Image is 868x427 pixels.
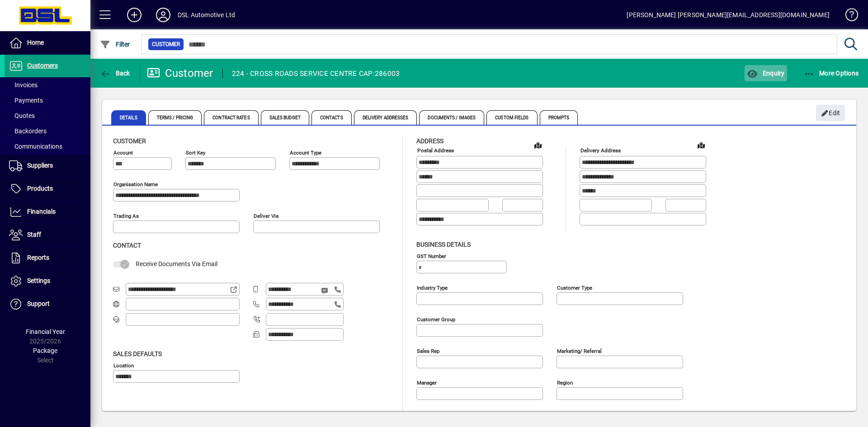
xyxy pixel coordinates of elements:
[416,137,443,145] span: Address
[745,65,787,81] button: Enquiry
[98,65,132,81] button: Back
[5,201,90,223] a: Financials
[90,65,140,81] app-page-header-button: Back
[27,300,50,307] span: Support
[113,181,158,188] mat-label: Organisation name
[113,362,134,368] mat-label: Location
[120,7,149,23] button: Add
[186,150,205,156] mat-label: Sort key
[290,150,321,156] mat-label: Account Type
[417,253,446,259] mat-label: GST Number
[5,270,90,292] a: Settings
[694,138,708,152] a: View on map
[5,139,90,154] a: Communications
[821,106,840,121] span: Edit
[113,350,162,357] span: Sales defaults
[5,77,90,93] a: Invoices
[5,32,90,54] a: Home
[113,242,141,249] span: Contact
[417,347,439,354] mat-label: Sales rep
[27,208,56,215] span: Financials
[111,110,146,125] span: Details
[27,254,49,261] span: Reports
[178,8,235,22] div: DSL Automotive Ltd
[148,110,202,125] span: Terms / Pricing
[354,110,417,125] span: Delivery Addresses
[419,110,484,125] span: Documents / Images
[113,150,133,156] mat-label: Account
[839,2,857,31] a: Knowledge Base
[9,143,62,150] span: Communications
[417,316,455,322] mat-label: Customer group
[100,41,130,48] span: Filter
[98,36,132,52] button: Filter
[627,8,830,22] div: [PERSON_NAME] [PERSON_NAME][EMAIL_ADDRESS][DOMAIN_NAME]
[27,39,44,46] span: Home
[311,110,352,125] span: Contacts
[9,127,47,135] span: Backorders
[5,108,90,123] a: Quotes
[152,40,180,49] span: Customer
[417,284,448,291] mat-label: Industry type
[9,81,38,89] span: Invoices
[557,379,573,385] mat-label: Region
[204,110,258,125] span: Contract Rates
[557,347,602,354] mat-label: Marketing/ Referral
[113,137,146,145] span: Customer
[113,213,139,219] mat-label: Trading as
[315,280,336,301] button: Send SMS
[747,70,784,77] span: Enquiry
[417,379,437,385] mat-label: Manager
[5,155,90,177] a: Suppliers
[5,178,90,200] a: Products
[261,110,309,125] span: Sales Budget
[5,224,90,246] a: Staff
[33,347,57,354] span: Package
[147,66,213,80] div: Customer
[149,7,178,23] button: Profile
[557,284,592,291] mat-label: Customer type
[100,70,130,77] span: Back
[5,247,90,269] a: Reports
[5,123,90,139] a: Backorders
[816,105,845,121] button: Edit
[802,65,861,81] button: More Options
[9,97,43,104] span: Payments
[5,93,90,108] a: Payments
[804,70,859,77] span: More Options
[5,293,90,315] a: Support
[232,66,400,81] div: 224 - CROSS ROADS SERVICE CENTRE CAP:286003
[27,62,58,69] span: Customers
[27,162,53,169] span: Suppliers
[254,213,278,219] mat-label: Deliver via
[27,231,41,238] span: Staff
[486,110,537,125] span: Custom Fields
[27,277,50,284] span: Settings
[416,241,471,248] span: Business details
[27,185,53,192] span: Products
[136,260,217,267] span: Receive Documents Via Email
[531,138,545,152] a: View on map
[540,110,578,125] span: Prompts
[9,112,35,119] span: Quotes
[26,328,65,335] span: Financial Year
